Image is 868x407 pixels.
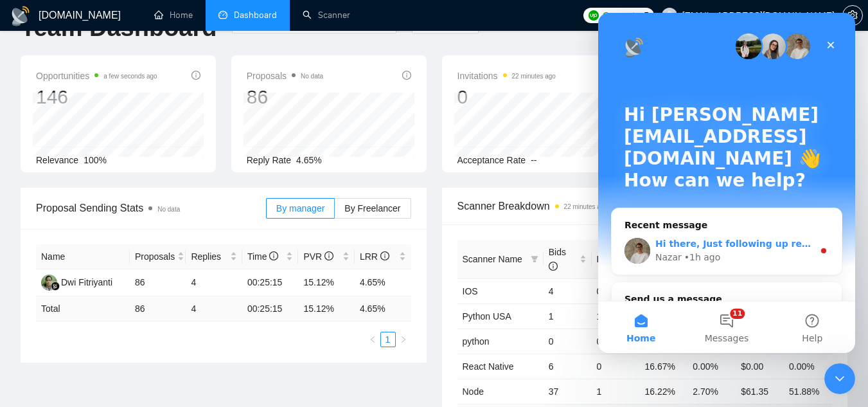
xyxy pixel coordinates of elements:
[301,73,323,80] span: No data
[355,296,411,321] td: 4.65 %
[324,251,333,260] span: info-circle
[400,336,407,343] span: right
[736,354,784,379] td: $0.00
[369,336,376,343] span: left
[463,386,484,397] a: Node
[86,238,123,251] div: • 1h ago
[41,276,112,287] a: DFDwi Fitriyanti
[298,296,355,321] td: 15.12 %
[36,85,157,109] div: 146
[644,8,649,23] span: 5
[36,244,130,269] th: Name
[380,332,396,347] li: 1
[221,21,244,44] div: Close
[592,303,640,329] td: 1
[154,10,193,21] a: homeHome
[687,379,736,404] td: 2.70%
[457,198,833,214] span: Scanner Breakdown
[665,11,674,20] span: user
[303,251,333,262] span: PVR
[592,329,640,354] td: 0
[396,332,411,347] li: Next Page
[463,361,514,372] a: React Native
[457,68,556,84] span: Invitations
[531,155,536,165] span: --
[103,73,157,80] time: a few seconds ago
[247,68,323,84] span: Proposals
[355,269,411,296] td: 4.65%
[84,155,107,165] span: 100%
[396,332,411,347] button: right
[784,354,832,379] td: 0.00%
[544,354,592,379] td: 6
[842,10,863,21] a: setting
[463,336,490,347] a: python
[365,332,380,347] li: Previous Page
[36,155,78,165] span: Relevance
[402,71,411,80] span: info-circle
[296,155,322,165] span: 4.65%
[247,85,323,109] div: 86
[528,249,541,269] span: filter
[589,10,599,21] img: upwork-logo.png
[549,247,566,271] span: Bids
[639,379,687,404] td: 16.22%
[360,251,389,262] span: LRR
[597,254,620,264] span: Re
[592,379,640,404] td: 1
[463,254,522,264] span: Scanner Name
[36,200,266,216] span: Proposal Sending Stats
[380,251,389,260] span: info-circle
[544,379,592,404] td: 37
[36,296,130,321] td: Total
[784,379,832,404] td: 51.88%
[457,155,526,165] span: Acceptance Rate
[843,10,862,21] span: setting
[234,10,277,21] span: Dashboard
[10,6,31,26] img: logo
[824,363,855,394] iframe: Intercom live chat
[544,329,592,354] td: 0
[736,379,784,404] td: $61.35
[687,354,736,379] td: 0.00%
[298,269,355,296] td: 15.12%
[157,206,180,213] span: No data
[531,255,538,263] span: filter
[381,332,395,347] a: 1
[564,203,608,210] time: 22 minutes ago
[242,296,299,321] td: 00:25:15
[135,249,175,264] span: Proposals
[639,354,687,379] td: 16.67%
[130,296,186,321] td: 86
[41,275,57,291] img: DF
[28,321,57,330] span: Home
[463,311,511,321] a: Python USA
[191,71,200,80] span: info-circle
[463,286,478,296] a: IOS
[36,68,157,84] span: Opportunities
[344,203,400,213] span: By Freelancer
[269,251,278,260] span: info-circle
[242,269,299,296] td: 00:25:15
[13,269,244,318] div: Send us a message
[544,278,592,303] td: 4
[57,238,84,251] div: Nazar
[61,275,112,289] div: Dwi Fitriyanti
[549,262,558,271] span: info-circle
[26,280,215,293] div: Send us a message
[457,85,556,109] div: 0
[592,278,640,303] td: 0
[204,321,224,330] span: Help
[172,289,257,340] button: Help
[107,321,151,330] span: Messages
[186,296,242,321] td: 4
